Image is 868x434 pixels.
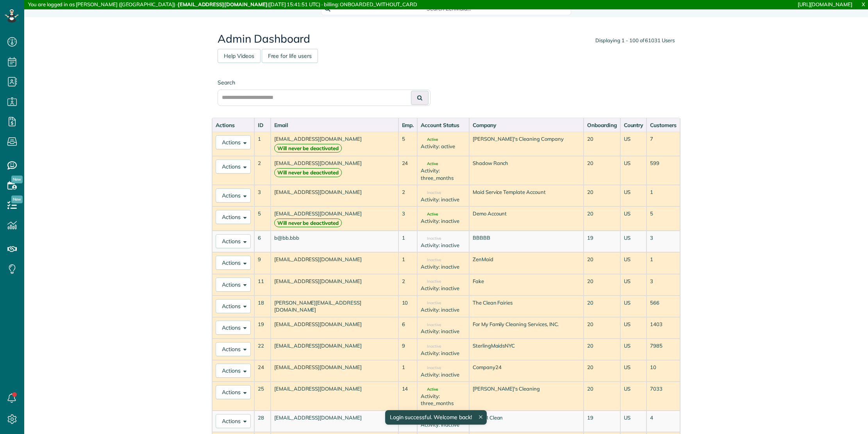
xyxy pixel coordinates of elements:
td: Shadow Ranch [469,156,584,185]
div: Activity: three_months [421,393,465,407]
td: US [620,382,647,411]
span: Inactive [421,191,441,195]
span: Inactive [421,280,441,283]
h2: Admin Dashboard [218,33,675,45]
div: Emp. [402,121,414,129]
div: Activity: inactive [421,350,465,357]
td: US [620,274,647,296]
td: [EMAIL_ADDRESS][DOMAIN_NAME] [271,132,398,156]
strong: Will never be deactivated [274,144,342,153]
td: 19 [584,231,620,252]
td: 20 [584,296,620,317]
button: Actions [216,321,251,335]
div: Activity: inactive [421,306,465,314]
div: Company [473,121,580,129]
td: 20 [584,339,620,360]
td: [EMAIL_ADDRESS][DOMAIN_NAME] [271,274,398,296]
td: 20 [584,274,620,296]
td: [EMAIL_ADDRESS][DOMAIN_NAME] [271,185,398,206]
div: Actions [216,121,251,129]
td: US [620,411,647,432]
td: [EMAIL_ADDRESS][DOMAIN_NAME] [271,411,398,432]
div: Email [274,121,395,129]
td: 7985 [647,339,680,360]
td: [EMAIL_ADDRESS][DOMAIN_NAME] [271,360,398,382]
td: [EMAIL_ADDRESS][DOMAIN_NAME] [271,317,398,339]
td: 1 [254,132,271,156]
label: Search [218,79,430,86]
td: 28 [254,411,271,432]
td: 10 [398,296,418,317]
td: 7 [647,132,680,156]
td: Fake [469,274,584,296]
span: Inactive [421,366,441,370]
td: US [620,185,647,206]
td: 14 [398,382,418,411]
td: 4 [647,411,680,432]
button: Actions [216,385,251,399]
td: ZenMaid [469,252,584,274]
td: Company24 [469,360,584,382]
button: Actions [216,160,251,174]
td: SterlingMaidsNYC [469,339,584,360]
td: 11 [254,274,271,296]
td: 3 [398,206,418,231]
td: 24 [398,156,418,185]
td: 2 [398,274,418,296]
td: Demo Account [469,206,584,231]
td: [EMAIL_ADDRESS][DOMAIN_NAME] [271,252,398,274]
div: Displaying 1 - 100 of 61031 Users [595,37,675,44]
div: Activity: active [421,143,465,150]
td: US [620,296,647,317]
td: [EMAIL_ADDRESS][DOMAIN_NAME] [271,206,398,231]
td: [EMAIL_ADDRESS][DOMAIN_NAME] [271,382,398,411]
span: Active [421,138,438,142]
td: US [620,252,647,274]
div: Activity: inactive [421,217,465,225]
a: Help Videos [218,49,261,63]
div: Activity: three_months [421,167,465,181]
td: 24 [254,360,271,382]
span: Active [421,162,438,166]
button: Actions [216,414,251,428]
div: ID [258,121,267,129]
div: Activity: inactive [421,371,465,378]
td: 7033 [647,382,680,411]
div: Activity: inactive [421,242,465,249]
td: 20 [584,185,620,206]
td: US [620,231,647,252]
div: Activity: inactive [421,196,465,203]
span: Active [421,212,438,216]
td: US [620,132,647,156]
td: 22 [254,339,271,360]
td: 10 [647,360,680,382]
div: Activity: inactive [421,263,465,271]
td: 5 [398,132,418,156]
button: Actions [216,234,251,248]
td: 20 [584,206,620,231]
td: 1 [647,252,680,274]
td: 2 [398,185,418,206]
button: Actions [216,256,251,270]
td: 3 [254,185,271,206]
td: 5 [647,206,680,231]
td: The Clean Fairies [469,296,584,317]
strong: Will never be deactivated [274,219,342,228]
button: Actions [216,299,251,313]
td: 25 [254,382,271,411]
td: 9 [254,252,271,274]
td: US [620,156,647,185]
div: Activity: inactive [421,285,465,292]
td: 20 [584,360,620,382]
td: 1 [398,360,418,382]
div: Activity: inactive [421,328,465,335]
span: Inactive [421,237,441,240]
td: 1403 [647,317,680,339]
span: New [11,176,23,183]
td: DocTR Clean [469,411,584,432]
span: New [11,195,23,203]
button: Actions [216,342,251,356]
span: Inactive [421,301,441,305]
td: 19 [254,317,271,339]
td: Maid Service Template Account [469,185,584,206]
